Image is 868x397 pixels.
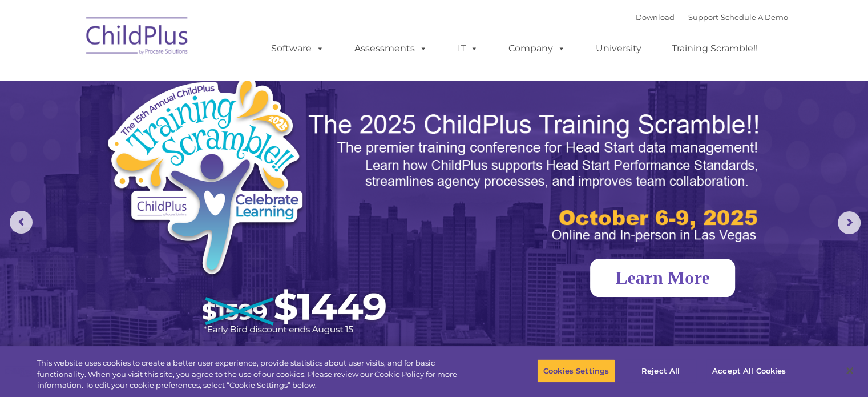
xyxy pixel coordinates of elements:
[636,13,675,22] a: Download
[660,37,769,60] a: Training Scramble!!
[159,75,193,84] span: Last name
[590,259,735,297] a: Learn More
[625,359,696,383] button: Reject All
[497,37,577,60] a: Company
[343,37,439,60] a: Assessments
[159,122,207,131] span: Phone number
[706,359,792,383] button: Accept All Cookies
[37,358,478,391] div: This website uses cookies to create a better user experience, provide statistics about user visit...
[584,37,653,60] a: University
[446,37,490,60] a: IT
[688,13,718,22] a: Support
[80,9,195,66] img: ChildPlus by Procare Solutions
[636,13,788,22] font: |
[260,37,336,60] a: Software
[837,358,862,383] button: Close
[721,13,788,22] a: Schedule A Demo
[537,359,615,383] button: Cookies Settings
